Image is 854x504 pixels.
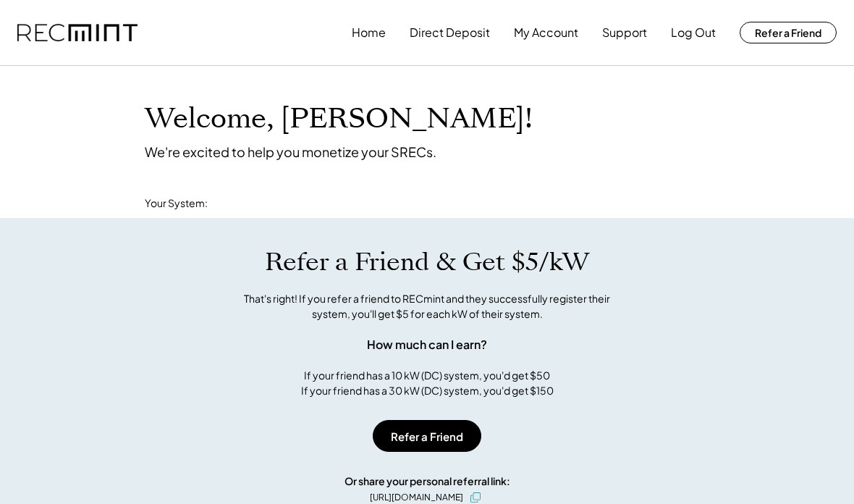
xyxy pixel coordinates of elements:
button: Direct Deposit [410,18,490,47]
button: Refer a Friend [373,420,481,452]
div: If your friend has a 10 kW (DC) system, you'd get $50 If your friend has a 30 kW (DC) system, you... [301,368,554,398]
button: Home [352,18,386,47]
button: My Account [514,18,578,47]
div: Or share your personal referral link: [344,474,510,489]
button: Log Out [671,18,716,47]
div: Your System: [145,196,208,211]
h1: Welcome, [PERSON_NAME]! [145,102,533,136]
div: [URL][DOMAIN_NAME] [370,491,463,504]
button: Support [602,18,647,47]
div: We're excited to help you monetize your SRECs. [145,143,436,160]
h1: Refer a Friend & Get $5/kW [265,247,589,277]
img: recmint-logotype%403x.png [17,24,138,42]
div: That's right! If you refer a friend to RECmint and they successfully register their system, you'l... [228,291,626,322]
div: How much can I earn? [367,336,487,353]
button: Refer a Friend [740,22,837,43]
